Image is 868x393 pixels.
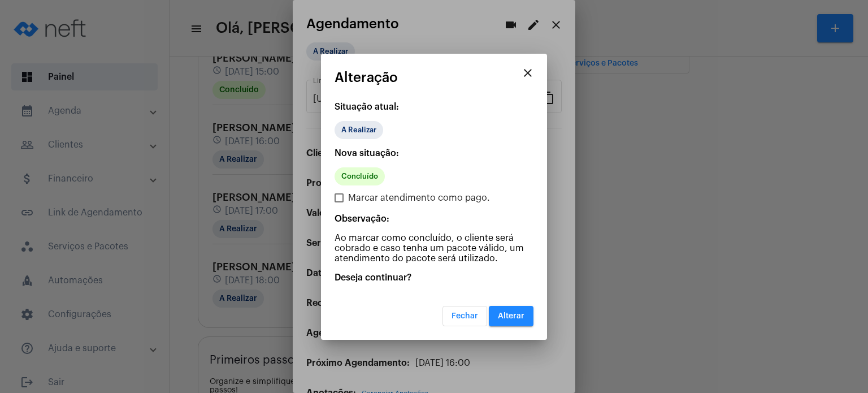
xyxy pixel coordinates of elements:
p: Deseja continuar? [335,273,533,283]
span: Alteração [335,70,398,85]
p: Nova situação: [335,148,533,158]
span: Alterar [498,312,524,320]
span: Fechar [452,312,478,320]
button: Fechar [442,306,487,326]
mat-chip: Concluído [335,167,385,185]
span: Marcar atendimento como pago. [348,191,490,205]
button: Alterar [489,306,533,326]
p: Ao marcar como concluído, o cliente será cobrado e caso tenha um pacote válido, um atendimento do... [335,233,533,264]
p: Situação atual: [335,102,533,112]
mat-icon: close [521,66,535,80]
p: Observação: [335,214,533,224]
mat-chip: A Realizar [335,121,383,139]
